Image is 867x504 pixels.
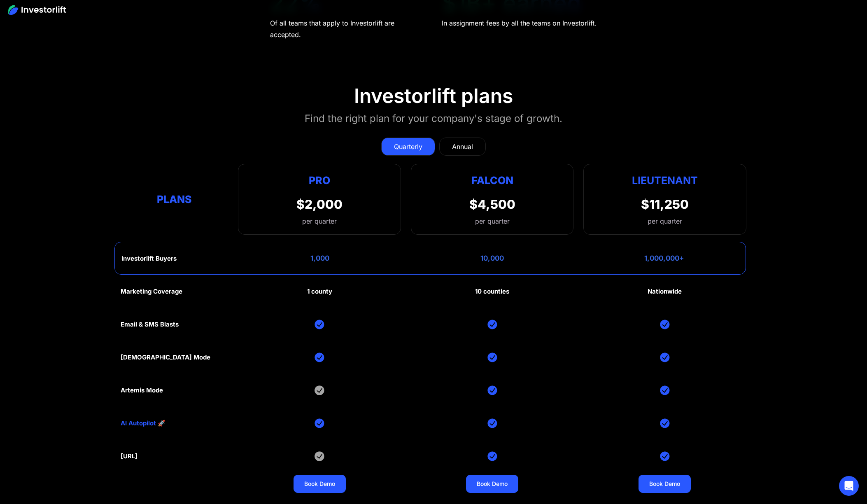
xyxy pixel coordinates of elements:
[644,254,684,262] div: 1,000,000+
[648,216,682,226] div: per quarter
[639,475,691,493] a: Book Demo
[296,173,343,189] div: Pro
[270,17,426,40] div: Of all teams that apply to Investorlift are accepted.
[632,174,698,187] strong: Lieutenant
[121,453,138,460] div: [URL]
[394,142,422,152] div: Quarterly
[466,475,518,493] a: Book Demo
[121,354,210,361] div: [DEMOGRAPHIC_DATA] Mode
[310,254,329,262] div: 1,000
[121,255,177,262] div: Investorlift Buyers
[121,321,179,328] div: Email & SMS Blasts
[121,420,165,427] a: AI Autopilot 🚀
[475,216,510,226] div: per quarter
[121,387,163,394] div: Artemis Mode
[294,475,346,493] a: Book Demo
[296,216,343,226] div: per quarter
[475,288,509,295] div: 10 counties
[648,288,682,295] div: Nationwide
[452,142,473,152] div: Annual
[641,197,689,212] div: $11,250
[480,254,504,262] div: 10,000
[305,111,562,126] div: Find the right plan for your company's stage of growth.
[121,288,182,295] div: Marketing Coverage
[469,197,515,212] div: $4,500
[121,191,228,207] div: Plans
[471,173,513,189] div: Falcon
[354,84,513,108] div: Investorlift plans
[307,288,332,295] div: 1 county
[839,476,859,496] div: Open Intercom Messenger
[296,197,343,212] div: $2,000
[442,17,597,29] div: In assignment fees by all the teams on Investorlift.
